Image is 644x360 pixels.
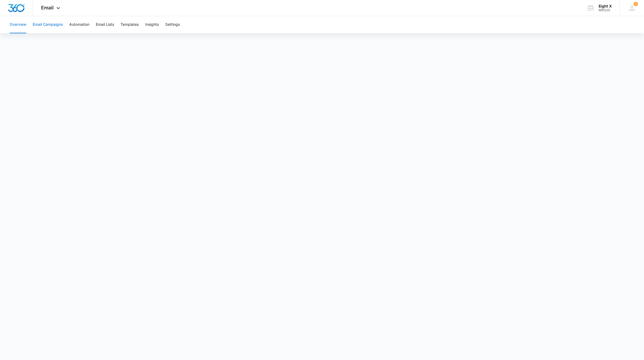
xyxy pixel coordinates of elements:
[120,16,139,33] button: Templates
[634,2,638,6] span: 1
[10,16,26,33] button: Overview
[165,16,180,33] button: Settings
[96,16,114,33] button: Email Lists
[41,5,54,10] span: Email
[33,16,63,33] button: Email Campaigns
[599,8,612,12] div: account id
[69,16,89,33] button: Automation
[145,16,159,33] button: Insights
[634,2,638,6] div: notifications count
[599,4,612,8] div: account name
